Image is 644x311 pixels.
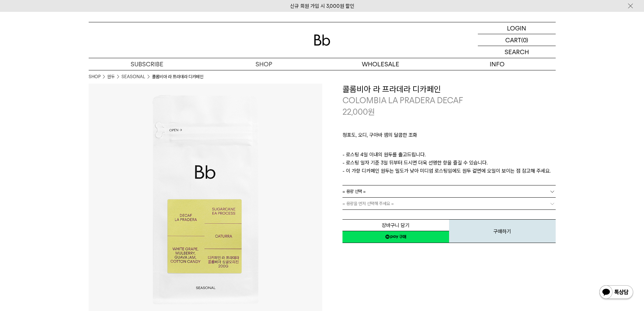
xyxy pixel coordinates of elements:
[342,95,556,106] p: COLOMBIA LA PRADERA DECAF
[599,285,634,301] img: 카카오톡 채널 1:1 채팅 버튼
[342,219,449,231] button: 장바구니 담기
[290,3,354,9] a: 신규 회원 가입 시 3,000원 할인
[342,231,449,243] a: 새창
[342,131,556,142] p: 청포도, 오디, 구아바 잼의 달콤한 조화
[89,58,205,70] a: SUBSCRIBE
[449,219,556,243] button: 구매하기
[368,107,375,117] span: 원
[478,22,556,34] a: LOGIN
[342,185,366,197] span: = 용량 선택 =
[342,151,556,175] p: - 로스팅 4일 이내의 원두를 출고드립니다. - 로스팅 일자 기준 3일 뒤부터 드시면 더욱 선명한 향을 즐길 수 있습니다. - 이 가향 디카페인 원두는 밀도가 낮아 미디엄 로...
[342,106,375,118] p: 22,000
[478,34,556,46] a: CART (0)
[121,73,145,80] a: SEASONAL
[107,73,115,80] a: 원두
[205,58,322,70] a: SHOP
[505,34,521,46] p: CART
[89,73,101,80] a: SHOP
[322,58,439,70] p: WHOLESALE
[152,73,203,80] li: 콜롬비아 라 프라데라 디카페인
[314,35,330,46] img: 로고
[342,142,556,151] p: ㅤ
[439,58,556,70] p: INFO
[505,46,529,58] p: SEARCH
[507,22,526,34] p: LOGIN
[521,34,528,46] p: (0)
[342,198,394,209] span: = 용량을 먼저 선택해 주세요 =
[342,84,556,95] h3: 콜롬비아 라 프라데라 디카페인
